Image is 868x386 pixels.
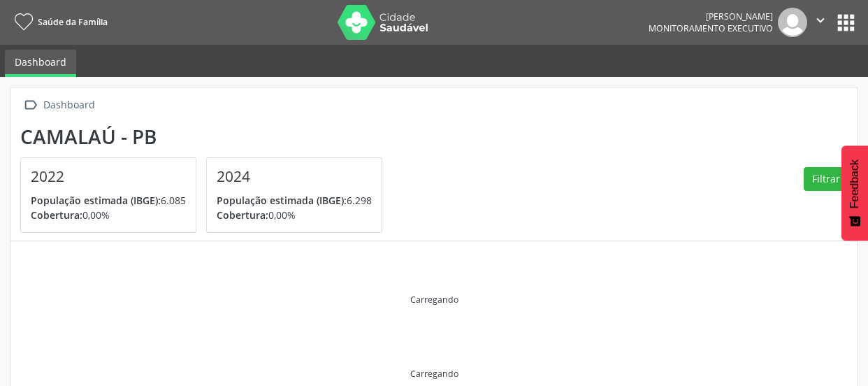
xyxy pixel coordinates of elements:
span: Cobertura: [217,208,268,222]
button: Feedback - Mostrar pesquisa [841,145,868,241]
img: img [778,8,807,37]
p: 6.298 [217,193,372,208]
i:  [813,13,828,28]
a: Saúde da Família [10,10,108,34]
span: Saúde da Família [38,16,108,28]
p: 0,00% [31,208,186,222]
p: 6.085 [31,193,186,208]
button: Filtrar [804,167,848,191]
div: Dashboard [41,95,97,115]
div: Carregando [410,368,458,380]
a: Dashboard [5,50,76,77]
i:  [20,95,41,115]
span: População estimada (IBGE): [217,194,347,207]
h4: 2022 [31,168,186,185]
p: 0,00% [217,208,372,222]
span: População estimada (IBGE): [31,194,161,207]
a:  Dashboard [20,95,97,115]
span: Monitoramento Executivo [649,22,773,34]
button:  [807,8,834,37]
h4: 2024 [217,168,372,185]
div: [PERSON_NAME] [649,10,773,22]
span: Cobertura: [31,208,82,222]
div: Carregando [410,294,458,306]
span: Feedback [848,159,861,208]
div: Camalaú - PB [20,125,392,148]
button: apps [834,10,858,35]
